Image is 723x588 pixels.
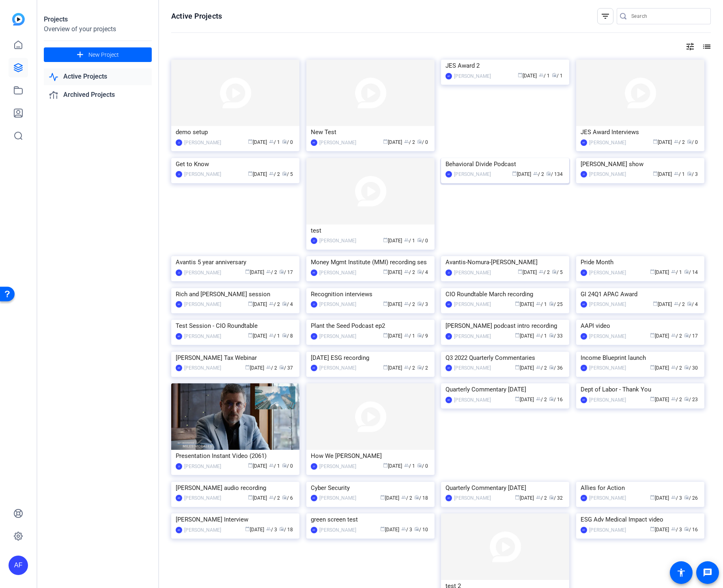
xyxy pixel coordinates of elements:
span: / 1 [536,333,547,339]
div: [PERSON_NAME] [589,269,626,277]
span: / 5 [282,171,293,177]
div: AF [445,495,452,501]
span: calendar_today [383,365,388,370]
span: radio [687,139,692,144]
span: radio [549,365,554,370]
div: [PERSON_NAME] [589,396,626,404]
span: radio [549,495,554,500]
div: JES Award 2 [445,60,565,72]
div: [PERSON_NAME] [589,332,626,340]
div: JJ [176,269,182,276]
span: / 134 [546,171,563,177]
span: radio [546,171,551,176]
div: [PERSON_NAME] [184,462,221,470]
span: calendar_today [383,333,388,338]
span: / 4 [417,269,428,275]
span: [DATE] [248,171,267,177]
div: Avantis 5 year anniversary [176,256,295,268]
span: [DATE] [383,365,402,371]
span: / 18 [414,495,428,501]
span: / 3 [687,171,698,177]
div: Q3 2022 Quarterly Commentaries [445,352,565,364]
span: calendar_today [650,333,655,338]
span: / 2 [269,495,280,501]
span: group [671,269,676,274]
span: radio [417,365,422,370]
span: / 14 [684,269,698,275]
span: radio [282,495,287,500]
span: [DATE] [380,495,399,501]
div: AF [9,556,28,575]
span: calendar_today [245,269,250,274]
div: AF [311,365,317,371]
span: calendar_today [383,269,388,274]
span: [DATE] [248,333,267,339]
div: AF [311,139,317,146]
span: / 2 [417,365,428,371]
div: AF [445,73,452,79]
div: [PERSON_NAME] [319,462,356,470]
span: group [269,171,274,176]
span: / 1 [539,73,550,79]
mat-icon: accessibility [676,568,686,577]
div: JJ [445,333,452,340]
span: / 17 [684,333,698,339]
span: calendar_today [248,495,253,500]
div: JJ [176,463,182,470]
div: [PERSON_NAME] Tax Webinar [176,352,295,364]
span: group [674,301,679,306]
span: / 2 [536,397,547,402]
span: radio [549,301,554,306]
span: radio [279,365,284,370]
div: [PERSON_NAME] [184,494,221,502]
span: / 2 [401,495,412,501]
span: group [269,333,274,338]
span: group [404,139,409,144]
div: [PERSON_NAME] [589,300,626,308]
span: group [539,73,544,77]
span: radio [552,73,557,77]
span: / 25 [549,301,563,307]
span: / 0 [417,463,428,469]
span: radio [684,269,689,274]
span: group [539,269,544,274]
div: Cyber Security [311,482,430,494]
mat-icon: list [701,42,711,51]
div: test [311,225,430,237]
span: group [536,301,541,306]
span: / 1 [552,73,563,79]
span: / 2 [404,301,415,307]
span: / 6 [282,495,293,501]
span: / 33 [549,333,563,339]
div: [PERSON_NAME] [184,364,221,372]
div: [PERSON_NAME] [184,170,221,178]
div: Projects [44,15,152,24]
button: New Project [44,47,152,62]
span: / 0 [282,463,293,469]
div: AF [581,495,587,501]
div: [PERSON_NAME] [319,364,356,372]
span: radio [687,301,692,306]
div: [PERSON_NAME] [184,269,221,277]
span: calendar_today [518,73,523,77]
span: calendar_today [383,237,388,242]
span: / 2 [671,333,682,339]
span: radio [549,333,554,338]
span: calendar_today [248,301,253,306]
div: CIO Roundtable March recording [445,288,565,300]
span: group [404,463,409,468]
span: [DATE] [650,333,669,339]
span: [DATE] [383,238,402,244]
span: group [404,333,409,338]
span: / 1 [674,171,685,177]
span: radio [684,365,689,370]
span: group [401,495,406,500]
span: calendar_today [380,495,385,500]
span: calendar_today [512,171,517,176]
span: / 2 [671,365,682,371]
mat-icon: filter_list [600,11,610,21]
span: radio [414,495,419,500]
span: calendar_today [518,269,523,274]
span: / 37 [279,365,293,371]
div: [PERSON_NAME] [454,300,491,308]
